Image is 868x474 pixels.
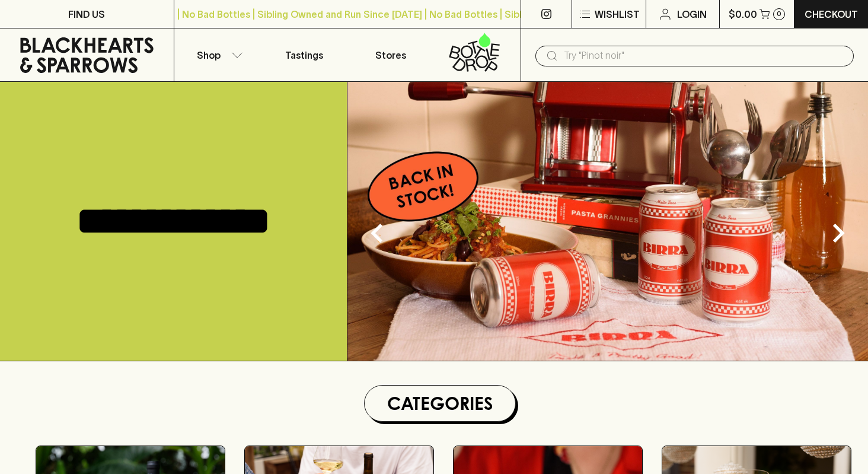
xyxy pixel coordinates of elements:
a: Tastings [261,28,347,81]
h1: Categories [369,390,510,416]
p: Stores [375,48,406,62]
p: $0.00 [729,7,757,21]
button: Next [815,209,862,257]
p: Checkout [805,7,858,21]
button: Previous [353,209,401,257]
p: Shop [197,48,221,62]
p: Wishlist [595,7,640,21]
p: FIND US [68,7,105,21]
p: Login [677,7,707,21]
input: Try "Pinot noir" [564,46,844,65]
p: 0 [777,11,781,17]
button: Shop [174,28,261,81]
a: Stores [347,28,434,81]
img: optimise [347,82,868,361]
p: Tastings [285,48,323,62]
